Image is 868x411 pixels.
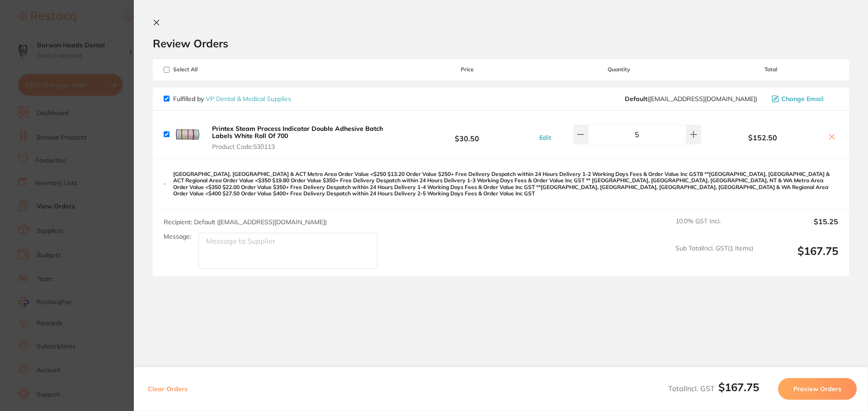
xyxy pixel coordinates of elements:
[778,378,857,400] button: Preview Orders
[675,245,753,269] span: Sub Total Incl. GST ( 1 Items)
[625,95,647,103] b: Default
[760,245,838,269] output: $167.75
[173,95,291,102] p: Fulfilled by
[718,380,759,394] b: $167.75
[535,66,703,73] span: Quantity
[164,66,254,73] span: Select All
[537,134,554,142] button: Edit
[625,95,757,102] span: sales@vpdentalandmedical.com.au
[703,66,838,73] span: Total
[145,378,190,400] button: Clear Orders
[209,125,400,151] button: Printex Steam Process Indicator Double Adhesive Batch Labels White Roll Of 700 Product Code:530113
[400,66,534,73] span: Price
[153,37,849,50] h2: Review Orders
[212,125,383,140] b: Printex Steam Process Indicator Double Adhesive Batch Labels White Roll Of 700
[212,143,397,150] span: Product Code: 530113
[173,120,202,149] img: NXFmd2E3OQ
[164,218,327,226] span: Recipient: Default ( [EMAIL_ADDRESS][DOMAIN_NAME] )
[400,126,534,143] b: $30.50
[703,134,822,142] b: $152.50
[675,217,753,237] span: 10.0 % GST Incl.
[206,95,291,103] a: VP Dental & Medical Supplies
[173,171,838,197] p: [GEOGRAPHIC_DATA], [GEOGRAPHIC_DATA] & ACT Metro Area Order Value <$250 ​$13.20 Order Value $250+...
[781,95,824,102] span: Change Email
[769,95,838,103] button: Change Email
[760,217,838,237] output: $15.25
[164,233,191,240] label: Message:
[668,384,759,393] span: Total Incl. GST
